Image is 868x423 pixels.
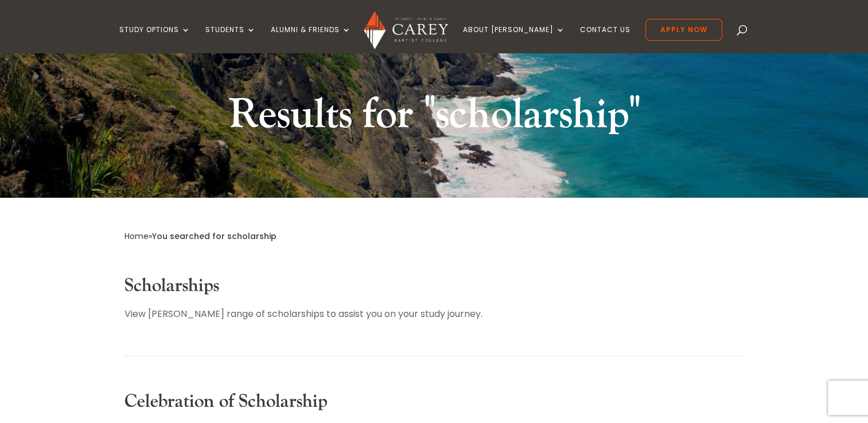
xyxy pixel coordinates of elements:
[124,274,219,297] a: Scholarships
[645,19,722,41] a: Apply Now
[124,230,277,242] span: »
[124,306,744,322] p: View [PERSON_NAME] range of scholarships to assist you on your study journey.
[364,11,448,49] img: Carey Baptist College
[219,88,649,148] h1: Results for "scholarship"
[271,26,351,53] a: Alumni & Friends
[152,230,277,242] span: You searched for scholarship
[119,26,190,53] a: Study Options
[580,26,630,53] a: Contact Us
[463,26,565,53] a: About [PERSON_NAME]
[205,26,256,53] a: Students
[124,390,328,413] a: Celebration of Scholarship
[124,230,149,242] a: Home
